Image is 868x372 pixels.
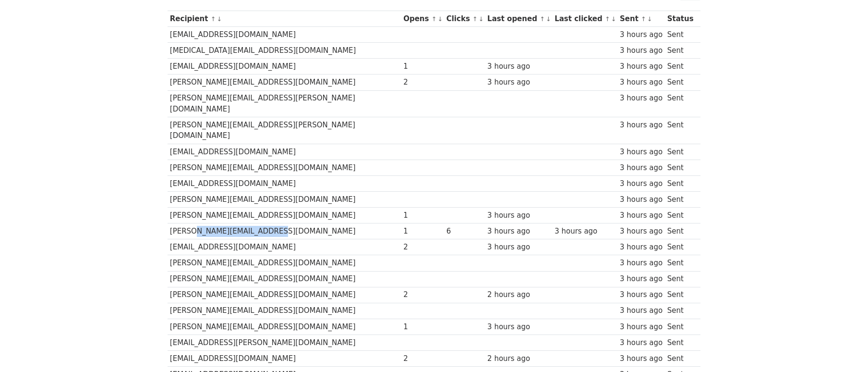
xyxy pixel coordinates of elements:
div: 3 hours ago [620,242,663,253]
th: Opens [401,11,444,27]
iframe: Chat Widget [820,326,868,372]
a: ↓ [217,15,222,23]
div: 1 [403,210,442,221]
td: Sent [665,74,696,90]
div: 2 hours ago [487,289,550,300]
td: [PERSON_NAME][EMAIL_ADDRESS][DOMAIN_NAME] [168,255,401,271]
div: 3 hours ago [620,45,663,56]
div: 3 hours ago [620,258,663,269]
a: ↑ [472,15,478,23]
div: 3 hours ago [620,322,663,333]
td: Sent [665,335,696,350]
div: 3 hours ago [620,289,663,300]
td: [MEDICAL_DATA][EMAIL_ADDRESS][DOMAIN_NAME] [168,43,401,59]
div: 3 hours ago [620,93,663,104]
div: 3 hours ago [620,29,663,40]
td: Sent [665,90,696,117]
td: [PERSON_NAME][EMAIL_ADDRESS][DOMAIN_NAME] [168,160,401,175]
td: Sent [665,319,696,335]
td: Sent [665,303,696,319]
td: [PERSON_NAME][EMAIL_ADDRESS][DOMAIN_NAME] [168,74,401,90]
td: [PERSON_NAME][EMAIL_ADDRESS][PERSON_NAME][DOMAIN_NAME] [168,90,401,117]
a: ↓ [546,15,551,23]
th: Clicks [444,11,485,27]
td: Sent [665,160,696,175]
div: 3 hours ago [620,194,663,205]
td: [EMAIL_ADDRESS][DOMAIN_NAME] [168,144,401,160]
div: 3 hours ago [487,61,550,72]
a: ↓ [647,15,652,23]
a: ↑ [605,15,610,23]
td: Sent [665,239,696,255]
div: 1 [403,322,442,333]
div: 3 hours ago [620,210,663,221]
div: 2 [403,77,442,88]
td: [PERSON_NAME][EMAIL_ADDRESS][DOMAIN_NAME] [168,208,401,223]
div: 3 hours ago [620,61,663,72]
td: Sent [665,223,696,239]
div: 3 hours ago [487,210,550,221]
td: [PERSON_NAME][EMAIL_ADDRESS][PERSON_NAME][DOMAIN_NAME] [168,117,401,144]
th: Last clicked [552,11,617,27]
div: 3 hours ago [487,242,550,253]
div: 3 hours ago [620,226,663,237]
td: Sent [665,287,696,303]
td: Sent [665,59,696,74]
div: 3 hours ago [620,178,663,189]
th: Recipient [168,11,401,27]
a: ↑ [211,15,216,23]
td: [EMAIL_ADDRESS][DOMAIN_NAME] [168,350,401,366]
div: 3 hours ago [620,162,663,174]
div: 1 [403,61,442,72]
td: Sent [665,117,696,144]
td: [PERSON_NAME][EMAIL_ADDRESS][DOMAIN_NAME] [168,303,401,319]
div: 2 hours ago [487,353,550,364]
th: Last opened [485,11,552,27]
div: 6 [446,226,483,237]
td: Sent [665,255,696,271]
div: 2 [403,353,442,364]
div: 3 hours ago [620,77,663,88]
td: Sent [665,43,696,59]
td: Sent [665,144,696,160]
td: Sent [665,271,696,287]
td: [PERSON_NAME][EMAIL_ADDRESS][DOMAIN_NAME] [168,319,401,335]
td: [PERSON_NAME][EMAIL_ADDRESS][DOMAIN_NAME] [168,223,401,239]
th: Status [665,11,696,27]
td: [EMAIL_ADDRESS][DOMAIN_NAME] [168,27,401,43]
a: ↓ [437,15,443,23]
a: ↓ [479,15,484,23]
a: ↑ [641,15,646,23]
div: 3 hours ago [487,226,550,237]
div: 2 [403,289,442,300]
div: 3 hours ago [620,337,663,348]
div: 3 hours ago [620,353,663,364]
div: 3 hours ago [487,322,550,333]
a: ↑ [540,15,545,23]
td: [EMAIL_ADDRESS][DOMAIN_NAME] [168,239,401,255]
div: 1 [403,226,442,237]
td: [PERSON_NAME][EMAIL_ADDRESS][DOMAIN_NAME] [168,271,401,287]
td: Sent [665,27,696,43]
td: Sent [665,350,696,366]
td: [EMAIL_ADDRESS][PERSON_NAME][DOMAIN_NAME] [168,335,401,350]
a: ↓ [611,15,616,23]
td: Sent [665,192,696,208]
th: Sent [617,11,665,27]
div: 3 hours ago [620,273,663,285]
td: Sent [665,175,696,191]
div: 3 hours ago [620,305,663,316]
td: [PERSON_NAME][EMAIL_ADDRESS][DOMAIN_NAME] [168,287,401,303]
td: [EMAIL_ADDRESS][DOMAIN_NAME] [168,59,401,74]
td: [EMAIL_ADDRESS][DOMAIN_NAME] [168,175,401,191]
div: 3 hours ago [620,120,663,131]
td: Sent [665,208,696,223]
div: 2 [403,242,442,253]
td: [PERSON_NAME][EMAIL_ADDRESS][DOMAIN_NAME] [168,192,401,208]
div: 3 hours ago [555,226,615,237]
a: ↑ [432,15,437,23]
div: 3 hours ago [620,147,663,158]
div: 3 hours ago [487,77,550,88]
